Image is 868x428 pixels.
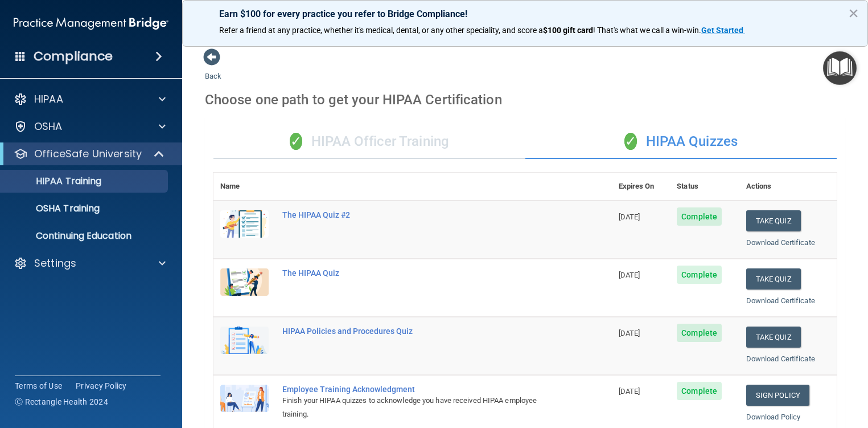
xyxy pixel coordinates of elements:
th: Expires On [612,173,670,201]
div: HIPAA Quizzes [525,125,837,159]
span: [DATE] [619,213,640,221]
a: OSHA [14,120,166,133]
th: Status [670,173,739,201]
button: Open Resource Center [823,51,857,85]
div: HIPAA Policies and Procedures Quiz [282,327,555,336]
span: Complete [677,324,722,342]
a: HIPAA [14,92,166,106]
a: Download Certificate [746,238,815,247]
span: Refer a friend at any practice, whether it's medical, dental, or any other speciality, and score a [219,26,543,35]
p: Settings [34,256,76,270]
button: Take Quiz [746,210,801,231]
p: HIPAA Training [7,176,101,187]
div: Employee Training Acknowledgment [282,385,555,394]
a: Settings [14,256,166,270]
a: Privacy Policy [76,380,127,392]
p: OfficeSafe University [34,147,142,161]
p: OSHA [34,120,63,133]
img: PMB logo [14,12,168,35]
a: Sign Policy [746,385,809,406]
a: Download Certificate [746,296,815,305]
div: HIPAA Officer Training [213,125,525,159]
span: [DATE] [619,271,640,279]
a: Get Started [701,26,745,35]
button: Close [848,4,859,22]
div: The HIPAA Quiz [282,268,555,278]
p: HIPAA [34,92,63,106]
p: Continuing Education [7,230,163,242]
span: [DATE] [619,387,640,396]
th: Actions [739,173,837,201]
a: Back [205,58,221,80]
span: Ⓒ Rectangle Health 2024 [15,396,108,407]
strong: Get Started [701,26,743,35]
a: OfficeSafe University [14,147,165,161]
iframe: Drift Widget Chat Controller [671,347,854,393]
a: Download Policy [746,413,801,421]
span: Complete [677,207,722,226]
a: Terms of Use [15,380,62,392]
span: Complete [677,266,722,284]
div: Choose one path to get your HIPAA Certification [205,83,845,116]
button: Take Quiz [746,268,801,290]
h4: Compliance [34,48,113,64]
span: [DATE] [619,329,640,337]
div: Finish your HIPAA quizzes to acknowledge you have received HIPAA employee training. [282,394,555,421]
button: Take Quiz [746,327,801,348]
strong: $100 gift card [543,26,593,35]
div: The HIPAA Quiz #2 [282,210,555,219]
p: OSHA Training [7,203,100,214]
th: Name [213,173,275,201]
span: ✓ [290,133,302,150]
span: ! That's what we call a win-win. [593,26,701,35]
span: ✓ [624,133,637,150]
p: Earn $100 for every practice you refer to Bridge Compliance! [219,9,831,19]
